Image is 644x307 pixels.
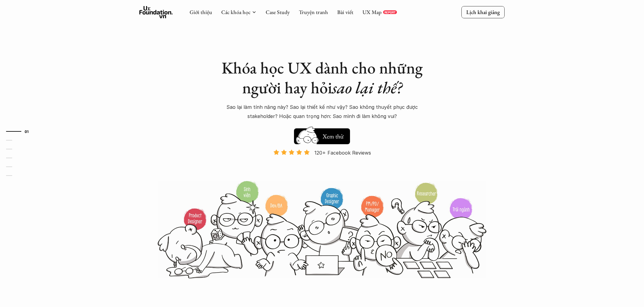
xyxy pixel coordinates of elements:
em: sao lại thế? [332,77,402,98]
a: Các khóa học [221,9,250,16]
a: Xem thử [294,125,350,144]
a: Bài viết [337,9,353,16]
h5: Xem thử [323,132,345,141]
a: Lịch khai giảng [461,6,505,18]
a: 01 [6,128,35,135]
p: Sao lại làm tính năng này? Sao lại thiết kế như vậy? Sao không thuyết phục được stakeholder? Hoặc... [215,102,429,121]
strong: 01 [25,129,29,134]
p: 120+ Facebook Reviews [314,148,371,157]
a: Giới thiệu [190,9,212,16]
a: Truyện tranh [299,9,328,16]
a: UX Map [362,9,382,16]
p: Lịch khai giảng [466,9,500,16]
a: Case Study [266,9,290,16]
h1: Khóa học UX dành cho những người hay hỏi [215,58,429,98]
p: REPORT [384,10,396,14]
a: REPORT [383,10,397,14]
a: 120+ Facebook Reviews [268,149,376,180]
